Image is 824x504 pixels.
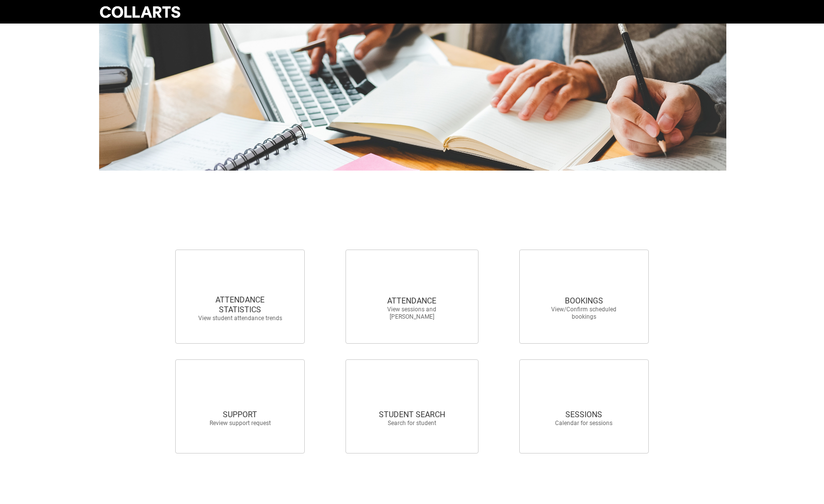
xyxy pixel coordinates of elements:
[197,315,283,322] span: View student attendance trends
[369,296,455,306] span: ATTENDANCE
[197,410,283,420] span: SUPPORT
[197,295,283,315] span: ATTENDANCE STATISTICS
[541,410,627,420] span: SESSIONS
[369,420,455,427] span: Search for student
[541,296,627,306] span: BOOKINGS
[369,410,455,420] span: STUDENT SEARCH
[721,10,726,11] button: User Profile
[541,420,627,427] span: Calendar for sessions
[541,306,627,321] span: View/Confirm scheduled bookings
[369,306,455,321] span: View sessions and [PERSON_NAME]
[197,420,283,427] span: Review support request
